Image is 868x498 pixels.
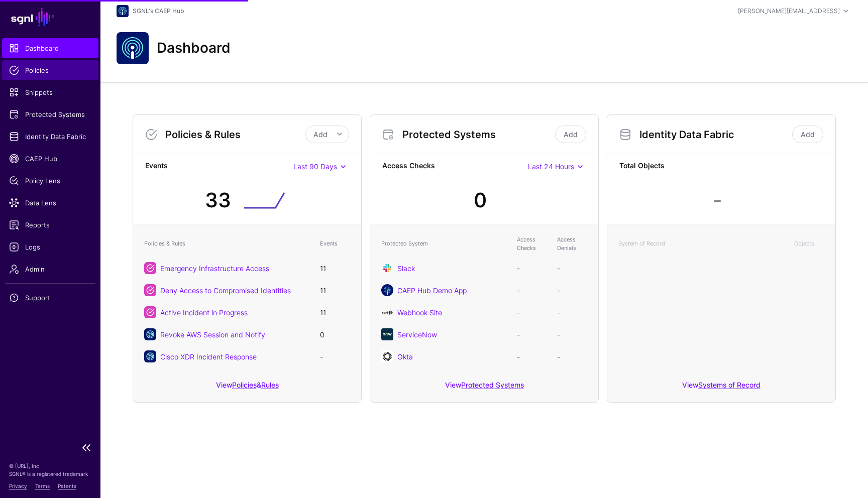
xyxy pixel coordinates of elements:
[315,345,355,367] td: -
[698,381,761,389] a: Systems of Record
[9,462,91,470] p: © [URL], Inc
[2,215,98,235] a: Reports
[9,293,91,303] span: Support
[552,345,592,367] td: -
[552,257,592,279] td: -
[397,264,415,273] a: Slack
[160,286,291,295] a: Deny Access to Compromised Identities
[160,352,257,361] a: Cisco XDR Incident Response
[232,381,257,389] a: Policies
[9,176,91,186] span: Policy Lens
[6,6,94,28] a: SGNL
[613,230,789,257] th: System of Record
[381,350,393,362] img: svg+xml;base64,PHN2ZyB3aWR0aD0iNjQiIGhlaWdodD0iNjQiIHZpZXdCb3g9IjAgMCA2NCA2NCIgZmlsbD0ibm9uZSIgeG...
[165,129,305,141] h3: Policies & Rules
[381,328,393,340] img: svg+xml;base64,PHN2ZyB3aWR0aD0iNjQiIGhlaWdodD0iNjQiIHZpZXdCb3g9IjAgMCA2NCA2NCIgZmlsbD0ibm9uZSIgeG...
[2,60,98,80] a: Policies
[315,301,355,323] td: 11
[474,185,487,215] div: 0
[9,132,91,142] span: Identity Data Fabric
[512,279,552,301] td: -
[2,237,98,257] a: Logs
[2,38,98,58] a: Dashboard
[639,129,790,141] h3: Identity Data Fabric
[58,483,76,489] a: Patents
[9,264,91,274] span: Admin
[552,230,592,257] th: Access Denials
[397,330,437,339] a: ServiceNow
[461,381,524,389] a: Protected Systems
[160,330,265,339] a: Revoke AWS Session and Notify
[139,230,315,257] th: Policies & Rules
[2,149,98,169] a: CAEP Hub
[789,230,829,257] th: Objects
[9,109,91,119] span: Protected Systems
[2,193,98,213] a: Data Lens
[512,230,552,257] th: Access Checks
[402,129,553,141] h3: Protected Systems
[117,5,129,17] img: svg+xml;base64,PHN2ZyB3aWR0aD0iNjQiIGhlaWdodD0iNjQiIHZpZXdCb3g9IjAgMCA2NCA2NCIgZmlsbD0ibm9uZSIgeG...
[376,230,512,257] th: Protected System
[792,126,823,143] a: Add
[315,257,355,279] td: 11
[512,323,552,345] td: -
[381,284,393,296] img: svg+xml;base64,PHN2ZyB3aWR0aD0iMzIiIGhlaWdodD0iMzIiIHZpZXdCb3g9IjAgMCAzMiAzMiIgZmlsbD0ibm9uZSIgeG...
[397,308,442,317] a: Webhook Site
[117,32,149,64] img: svg+xml;base64,PHN2ZyB3aWR0aD0iNjQiIGhlaWdodD0iNjQiIHZpZXdCb3g9IjAgMCA2NCA2NCIgZmlsbD0ibm9uZSIgeG...
[607,374,835,402] div: View
[315,279,355,301] td: 11
[713,185,722,215] div: -
[382,160,528,173] strong: Access Checks
[2,82,98,102] a: Snippets
[9,220,91,230] span: Reports
[552,323,592,345] td: -
[160,308,248,317] a: Active Incident in Progress
[512,257,552,279] td: -
[2,104,98,125] a: Protected Systems
[619,160,823,173] strong: Total Objects
[738,7,840,16] div: [PERSON_NAME][EMAIL_ADDRESS]
[9,154,91,164] span: CAEP Hub
[9,87,91,97] span: Snippets
[2,259,98,279] a: Admin
[2,171,98,191] a: Policy Lens
[9,483,27,489] a: Privacy
[293,162,337,171] span: Last 90 Days
[528,162,574,171] span: Last 24 Hours
[157,40,231,57] h2: Dashboard
[2,127,98,147] a: Identity Data Fabric
[205,185,231,215] div: 33
[315,230,355,257] th: Events
[160,264,269,273] a: Emergency Infrastructure Access
[381,306,393,318] img: svg+xml;base64,PD94bWwgdmVyc2lvbj0iMS4wIiBlbmNvZGluZz0idXRmLTgiPz4KPCEtLSBHZW5lcmF0b3I6IEFkb2JlIE...
[512,345,552,367] td: -
[381,262,393,274] img: svg+xml;base64,PHN2ZyB3aWR0aD0iNjQiIGhlaWdodD0iNjQiIHZpZXdCb3g9IjAgMCA2NCA2NCIgZmlsbD0ibm9uZSIgeG...
[9,43,91,53] span: Dashboard
[397,352,413,361] a: Okta
[397,286,467,295] a: CAEP Hub Demo App
[261,381,279,389] a: Rules
[133,7,184,15] a: SGNL's CAEP Hub
[35,483,50,489] a: Terms
[552,279,592,301] td: -
[9,242,91,252] span: Logs
[313,130,328,139] span: Add
[555,126,586,143] a: Add
[9,65,91,75] span: Policies
[370,374,598,402] div: View
[512,301,552,323] td: -
[552,301,592,323] td: -
[133,374,361,402] div: View &
[9,470,91,478] p: SGNL® is a registered trademark
[145,160,293,173] strong: Events
[9,198,91,208] span: Data Lens
[315,323,355,345] td: 0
